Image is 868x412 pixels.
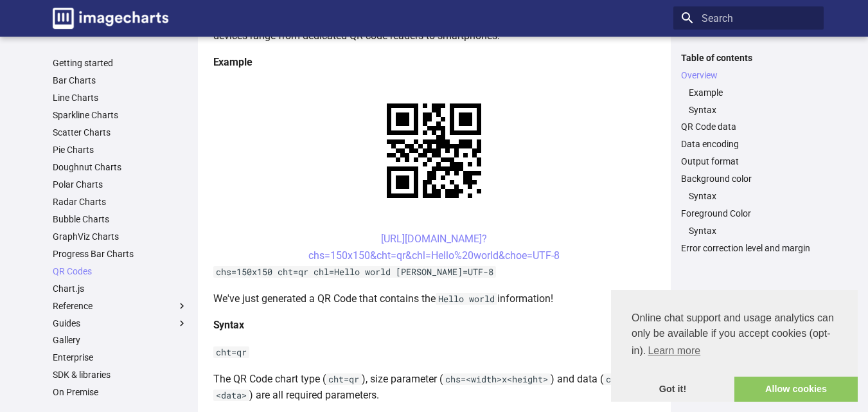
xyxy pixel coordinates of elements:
a: Bubble Charts [53,213,188,225]
nav: Background color [681,190,816,202]
a: Syntax [689,104,816,116]
a: Background color [681,173,816,184]
a: QR Code data [681,121,816,132]
code: chs=150x150 cht=qr chl=Hello world [PERSON_NAME]=UTF-8 [213,266,496,278]
a: Getting started [53,57,188,69]
p: The QR Code chart type ( ), size parameter ( ) and data ( ) are all required parameters. [213,371,655,404]
a: Output format [681,156,816,167]
a: Data encoding [681,138,816,150]
code: chs=<width>x<height> [443,373,551,385]
a: Bar Charts [53,75,188,86]
a: Doughnut Charts [53,161,188,173]
a: Radar Charts [53,196,188,208]
span: Online chat support and usage analytics can only be available if you accept cookies (opt-in). [632,310,837,361]
a: QR Codes [53,265,188,277]
a: Line Charts [53,92,188,103]
h4: Example [213,54,655,71]
a: Error correction level and margin [681,242,816,254]
a: allow cookies [734,377,858,402]
input: Search [673,6,824,30]
nav: Overview [681,87,816,116]
code: Hello world [436,293,497,305]
a: dismiss cookie message [611,377,734,402]
a: Polar Charts [53,179,188,190]
a: [URL][DOMAIN_NAME]?chs=150x150&cht=qr&chl=Hello%20world&choe=UTF-8 [308,233,560,262]
a: Sparkline Charts [53,109,188,121]
a: Enterprise [53,352,188,363]
a: Syntax [689,225,816,237]
nav: Table of contents [673,52,824,255]
a: SDK & libraries [53,369,188,381]
a: Image-Charts documentation [48,3,173,34]
a: Pie Charts [53,144,188,156]
a: Example [689,87,816,98]
img: chart [364,81,504,220]
label: Guides [53,318,188,329]
h4: Syntax [213,317,655,334]
a: Scatter Charts [53,127,188,138]
a: Overview [681,69,816,81]
a: Chart.js [53,283,188,294]
nav: Foreground Color [681,225,816,237]
label: Table of contents [673,52,824,64]
code: cht=qr [326,373,362,385]
code: cht=qr [213,346,249,358]
img: logo [53,8,168,29]
a: On Premise [53,386,188,398]
a: Foreground Color [681,208,816,219]
a: Gallery [53,334,188,346]
a: learn more about cookies [646,341,702,361]
p: We've just generated a QR Code that contains the information! [213,291,655,307]
a: GraphViz Charts [53,231,188,242]
label: Reference [53,300,188,312]
a: Progress Bar Charts [53,248,188,260]
div: cookieconsent [611,290,858,402]
a: Syntax [689,190,816,202]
